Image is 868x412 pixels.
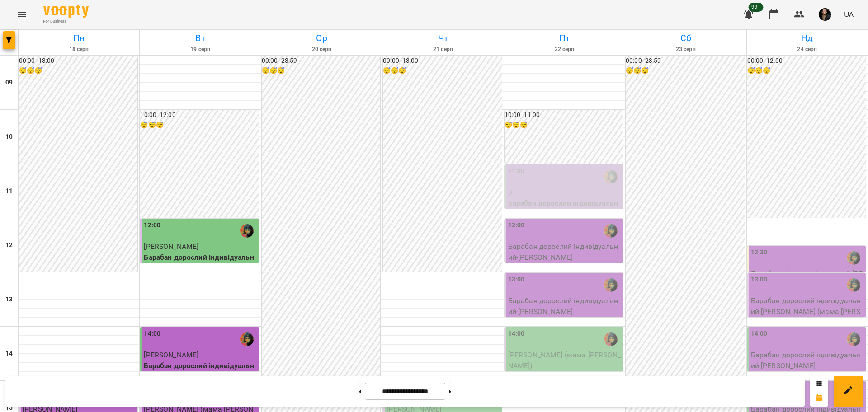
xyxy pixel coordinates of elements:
h6: 10:00 - 12:00 [140,110,259,120]
label: 14:00 [751,329,768,339]
p: Барабан дорослий індивідуальний - [PERSON_NAME] (мама [PERSON_NAME]) [751,295,864,328]
p: Барабан дорослий індивідуальний [144,360,257,382]
img: Настя Поганка [барабани] [604,224,618,238]
h6: 20 серп [263,45,381,54]
p: Барабан дорослий індивідуальний ([PERSON_NAME]) [508,198,621,219]
img: Voopty Logo [43,5,89,18]
p: Барабан дорослий індивідуальний - [PERSON_NAME] [508,295,621,317]
h6: 😴😴😴 [19,66,137,76]
label: 13:00 [751,275,768,285]
p: Барабан дорослий індивідуальний - [PERSON_NAME] [508,241,621,262]
h6: Пт [505,31,623,45]
h6: 19 серп [141,45,259,54]
p: Барабан дорослий індивідуальний - [PERSON_NAME] [751,350,864,371]
h6: 09 [5,78,13,88]
h6: 😴😴😴 [383,66,501,76]
img: Настя Поганка [барабани] [847,332,860,346]
span: [PERSON_NAME] [144,351,198,359]
h6: Вт [141,31,259,45]
button: UA [840,6,857,23]
img: Настя Поганка [барабани] [604,170,618,183]
h6: 23 серп [627,45,745,54]
h6: 00:00 - 12:00 [747,56,866,66]
h6: 13 [5,295,13,304]
h6: 😴😴😴 [140,120,259,130]
img: Настя Поганка [барабани] [604,332,618,346]
h6: 21 серп [384,45,502,54]
p: Барабан дорослий індивідуальний [144,252,257,273]
h6: Ср [263,31,381,45]
button: Menu [11,4,33,25]
label: 12:00 [144,220,160,230]
span: [PERSON_NAME] (мама [PERSON_NAME]) [508,351,621,370]
img: Настя Поганка [барабани] [240,332,254,346]
img: Настя Поганка [барабани] [847,278,860,292]
h6: 00:00 - 13:00 [383,56,501,66]
span: 99+ [749,3,764,12]
h6: 😴😴😴 [626,66,744,76]
h6: Сб [627,31,745,45]
h6: 11 [5,186,13,196]
h6: Чт [384,31,502,45]
p: 0 [508,187,621,198]
img: Настя Поганка [барабани] [604,278,618,292]
span: For Business [43,19,89,24]
h6: Нд [748,31,866,45]
label: 11:00 [508,166,525,176]
h6: 22 серп [505,45,623,54]
p: Барабан діти індивідуальний - [PERSON_NAME] (мама [PERSON_NAME]) [751,268,864,300]
h6: 00:00 - 13:00 [19,56,137,66]
h6: 24 серп [748,45,866,54]
img: Настя Поганка [барабани] [847,251,860,265]
label: 12:30 [751,248,768,257]
h6: 10 [5,132,13,142]
span: UA [844,9,854,19]
h6: 12 [5,240,13,250]
span: [PERSON_NAME] [144,242,198,251]
h6: 10:00 - 11:00 [505,110,623,120]
h6: 😴😴😴 [505,120,623,130]
h6: 00:00 - 23:59 [262,56,380,66]
h6: Пн [20,31,138,45]
h6: 😴😴😴 [262,66,380,76]
label: 13:00 [508,275,525,285]
img: Настя Поганка [барабани] [240,224,254,238]
h6: 😴😴😴 [747,66,866,76]
h6: 14 [5,349,13,359]
label: 14:00 [144,329,160,339]
label: 14:00 [508,329,525,339]
h6: 00:00 - 23:59 [626,56,744,66]
h6: 18 серп [20,45,138,54]
img: 0e55e402c6d6ea647f310bbb168974a3.jpg [819,8,831,21]
label: 12:00 [508,220,525,230]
